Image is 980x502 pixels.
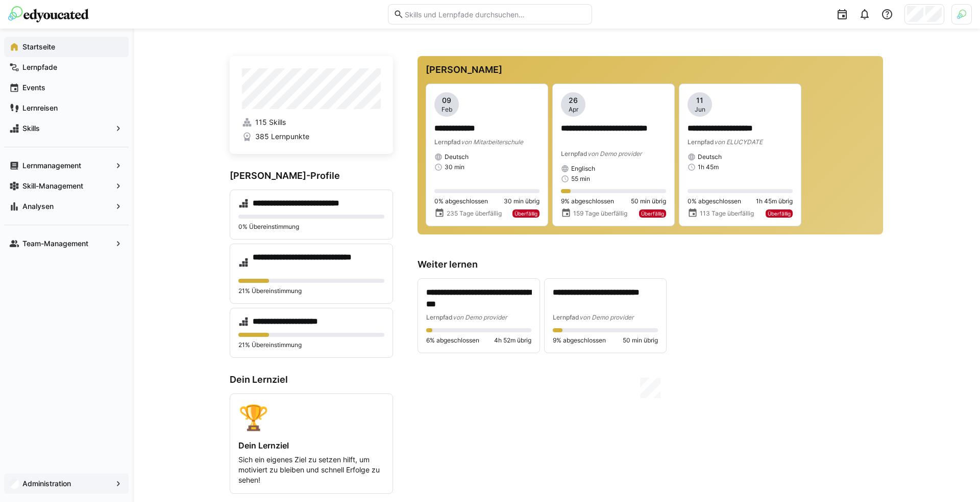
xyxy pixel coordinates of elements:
span: 50 min übrig [623,336,658,345]
p: 21% Übereinstimmung [238,341,384,349]
span: 235 Tage überfällig [447,209,502,218]
span: 4h 52m übrig [494,336,531,345]
a: 115 Skills [242,117,381,127]
h3: [PERSON_NAME]-Profile [230,170,393,181]
span: 113 Tage überfällig [700,209,754,218]
span: 115 Skills [255,117,286,127]
p: 0% Übereinstimmung [238,223,384,231]
span: 1h 45m übrig [756,197,793,205]
span: Jun [695,105,705,114]
span: 159 Tage überfällig [573,209,627,218]
span: 09 [442,95,451,105]
span: 385 Lernpunkte [255,131,309,142]
span: Deutsch [445,153,469,161]
span: 55 min [571,175,590,183]
span: Englisch [571,165,595,173]
input: Skills und Lernpfade durchsuchen… [404,10,586,19]
span: von Demo provider [453,313,507,321]
span: Überfällig [514,210,537,217]
span: 30 min [445,163,464,171]
span: 30 min übrig [504,197,540,205]
span: Überfällig [641,210,664,217]
span: Feb [442,105,452,114]
span: von Demo provider [587,150,642,157]
span: 1h 45m [698,163,719,171]
span: 0% abgeschlossen [688,197,741,205]
span: 9% abgeschlossen [553,336,606,345]
h3: Weiter lernen [418,259,883,270]
span: Überfällig [768,210,791,217]
span: Deutsch [698,153,722,161]
span: 9% abgeschlossen [561,197,614,205]
div: 🏆 [238,402,384,432]
span: 6% abgeschlossen [426,336,479,345]
h3: Dein Lernziel [230,374,393,385]
span: Lernpfad [434,138,461,146]
h4: Dein Lernziel [238,440,384,451]
span: Lernpfad [426,313,453,321]
span: Lernpfad [553,313,579,321]
h3: [PERSON_NAME] [426,64,875,75]
p: Sich ein eigenes Ziel zu setzen hilft, um motiviert zu bleiben und schnell Erfolge zu sehen! [238,455,384,485]
span: 0% abgeschlossen [434,197,488,205]
p: 21% Übereinstimmung [238,287,384,295]
span: 50 min übrig [631,197,666,205]
span: Apr [569,105,578,114]
span: 26 [569,95,578,105]
span: von Mitarbeiterschule [461,138,523,146]
span: Lernpfad [561,150,587,157]
span: Lernpfad [688,138,714,146]
span: 11 [696,95,703,105]
span: von Demo provider [579,313,633,321]
span: von ELUCYDATE [714,138,763,146]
